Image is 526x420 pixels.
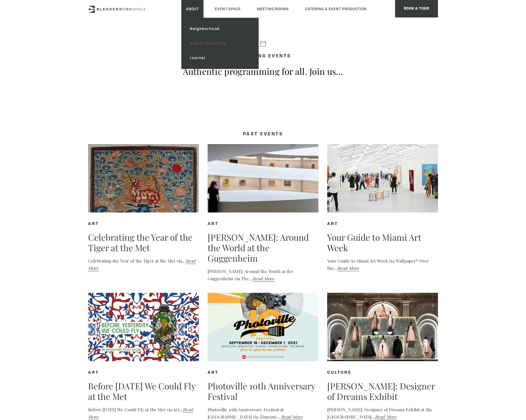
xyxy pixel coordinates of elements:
p: [PERSON_NAME]: Around the World at the Guggenheim via The... [208,268,318,283]
h5: Celebrating the Year of the Tiger at the Met [88,232,199,253]
a: Read More [253,276,274,282]
a: Art [88,371,99,375]
h5: Past Events [88,132,438,137]
a: Global Collective [185,36,255,51]
h5: [PERSON_NAME]: Around the World at the Guggenheim [208,232,318,263]
p: Authentic programming for all. Join us… [88,66,438,77]
a: Art [327,222,338,226]
a: Journal [185,51,255,65]
a: Read More [281,414,303,420]
a: Read More [337,265,359,271]
a: Read More [375,414,397,420]
a: Art [208,371,218,375]
h5: Before [DATE] We Could Fly at the Met [88,381,199,402]
p: Celebrating the Year of the Tiger at the Met via... [88,257,199,272]
h5: [PERSON_NAME]: Designer of Dreams Exhibit [327,381,438,402]
p: Your Guide to Miami Art Week via Wallpaper* Over the... [327,257,438,272]
h5: Upcoming events [88,54,438,59]
a: Art [208,222,218,226]
a: Neighborhood [185,22,255,36]
a: Culture [327,371,351,375]
a: Art [88,222,99,226]
h5: Your Guide to Miami Art Week [327,232,438,253]
h5: Photoville 10th Anniversary Festival [208,381,318,402]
